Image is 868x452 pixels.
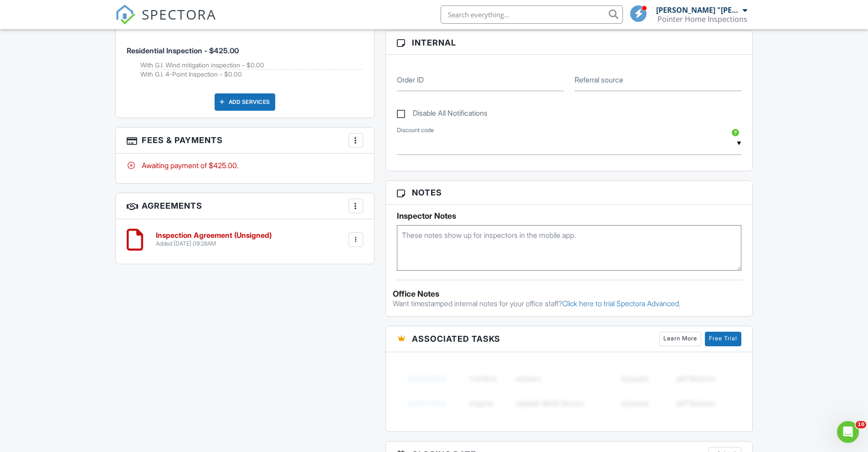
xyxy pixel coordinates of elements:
[837,421,859,443] iframe: Intercom live chat
[127,29,363,86] li: Service: Residential Inspection
[397,211,742,221] h5: Inspector Notes
[393,298,746,308] p: Want timestamped internal notes for your office staff?
[215,93,275,111] div: Add Services
[441,5,623,24] input: Search everything...
[386,31,753,55] h3: Internal
[140,61,363,70] li: Add on: With G.I. Wind mitigation inspection
[140,70,363,79] li: Add on: With G.I. 4-Point Inspection
[397,75,424,85] label: Order ID
[575,75,623,85] label: Referral source
[393,289,746,298] div: Office Notes
[115,5,135,25] img: The Best Home Inspection Software - Spectora
[156,240,272,247] div: Added [DATE] 09:28AM
[656,5,740,15] div: [PERSON_NAME] "[PERSON_NAME]" [PERSON_NAME]
[705,332,741,346] a: Free Trial
[856,421,866,428] span: 10
[116,128,374,154] h3: Fees & Payments
[115,12,216,31] a: SPECTORA
[562,299,681,308] a: Click here to trial Spectora Advanced.
[156,231,272,247] a: Inspection Agreement (Unsigned) Added [DATE] 09:28AM
[659,332,701,346] a: Learn More
[142,5,216,24] span: SPECTORA
[397,109,488,120] label: Disable All Notifications
[127,46,239,55] span: Residential Inspection - $425.00
[657,15,747,24] div: Pointer Home Inspections
[116,193,374,219] h3: Agreements
[386,181,753,205] h3: Notes
[397,359,742,423] img: blurred-tasks-251b60f19c3f713f9215ee2a18cbf2105fc2d72fcd585247cf5e9ec0c957c1dd.png
[412,333,500,345] span: Associated Tasks
[156,231,272,240] h6: Inspection Agreement (Unsigned)
[127,160,363,170] div: Awaiting payment of $425.00.
[397,126,434,134] label: Discount code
